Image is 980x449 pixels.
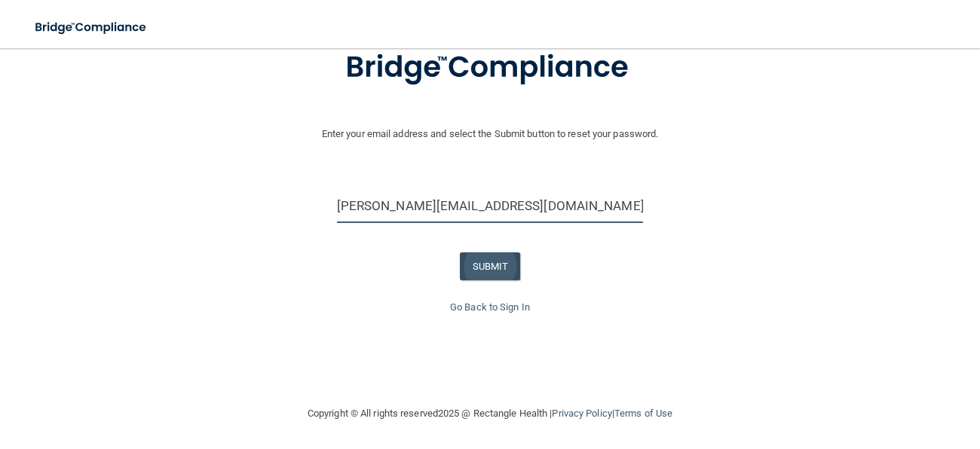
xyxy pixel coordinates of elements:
img: bridge_compliance_login_screen.278c3ca4.svg [23,12,161,43]
a: Go Back to Sign In [450,301,530,313]
button: SUBMIT [460,252,521,280]
iframe: Drift Widget Chat Controller [719,342,962,402]
input: Email [337,189,644,223]
img: bridge_compliance_login_screen.278c3ca4.svg [314,29,666,107]
div: Copyright © All rights reserved 2025 @ Rectangle Health | | [215,389,765,438]
a: Terms of Use [614,408,672,419]
a: Privacy Policy [552,408,611,419]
